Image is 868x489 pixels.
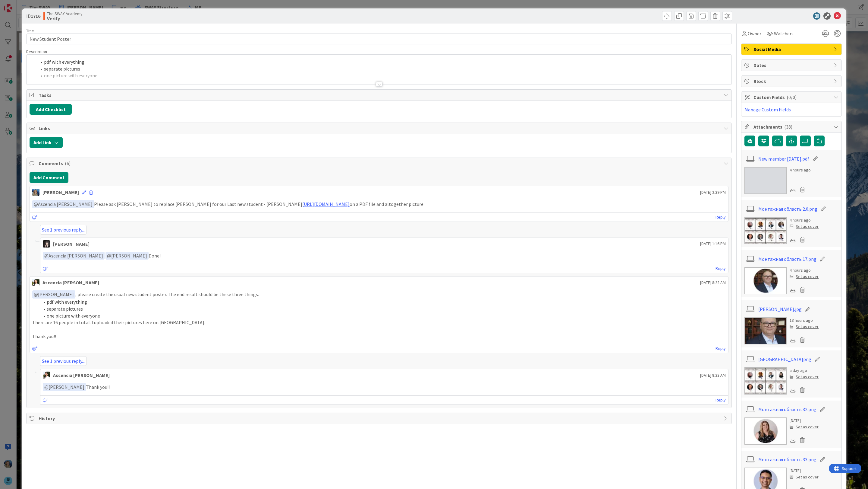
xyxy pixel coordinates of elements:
button: Add Comment [30,172,68,183]
a: New member [DATE].pdf [758,155,809,162]
span: Ascencia [PERSON_NAME] [34,201,93,207]
li: pdf with everything [37,59,728,66]
input: type card name here... [26,34,732,44]
span: ( 0/0 ) [787,94,797,100]
div: 13 hours ago [790,317,819,324]
div: [PERSON_NAME] [42,189,79,196]
a: Reply [715,213,726,221]
span: History [39,415,721,422]
div: Set as cover [790,223,819,230]
span: Support [13,1,27,8]
div: Set as cover [790,424,819,430]
label: Title [26,28,34,34]
span: Attachments [753,123,831,130]
span: [DATE] 1:16 PM [700,241,726,247]
span: Owner [748,30,761,37]
a: Монтажная область 33.png [758,456,816,463]
span: ( 6 ) [65,160,71,166]
a: Монтажная область 17.png [758,255,816,263]
div: [DATE] [790,417,819,424]
div: Download [790,236,796,244]
div: Set as cover [790,374,819,380]
p: There are 16 people in total. I uploaded their pictures here on [GEOGRAPHIC_DATA]. [32,319,726,326]
div: 4 hours ago [790,217,819,223]
span: Ascencia [PERSON_NAME] [44,253,103,259]
div: Download [790,286,796,294]
div: Set as cover [790,273,819,280]
b: 1716 [31,13,40,19]
span: @ [34,201,38,207]
b: Verify [47,16,83,21]
span: @ [107,253,111,259]
a: Reply [715,345,726,352]
span: Description [26,49,47,54]
a: See 1 previous reply... [40,356,86,366]
div: a day ago [790,367,819,374]
span: ( 38 ) [784,124,792,130]
p: Thank you!! [43,383,726,391]
span: [PERSON_NAME] [44,384,84,390]
span: ID [26,12,40,20]
li: separate pictures [37,66,728,72]
span: Social Media [753,46,831,53]
p: Done! [43,252,726,260]
span: @ [44,384,49,390]
a: Монтажная область 32.png [758,406,816,413]
span: Block [753,78,831,85]
img: AK [43,372,50,379]
div: [DATE] [790,468,819,474]
span: @ [44,253,49,259]
button: Add Link [30,137,63,148]
a: Монтажная область 2.0.png [758,205,817,213]
li: separate pictures [39,305,726,312]
p: Thank you!! [32,333,726,340]
img: AK [32,279,39,286]
a: Manage Custom Fields [744,107,791,113]
p: Please ask [PERSON_NAME] to replace [PERSON_NAME] for our Last new student - [PERSON_NAME] on a P... [32,200,726,208]
li: pdf with everything [39,299,726,305]
div: 4 hours ago [790,167,811,173]
div: Ascencia [PERSON_NAME] [42,279,99,286]
a: Reply [715,265,726,272]
a: [PERSON_NAME].jpg [758,305,802,313]
span: Watchers [774,30,794,37]
div: Ascencia [PERSON_NAME] [53,372,110,379]
div: Download [790,386,796,394]
div: Set as cover [790,474,819,480]
div: Download [790,436,796,444]
span: Comments [39,160,721,167]
span: [DATE] 2:39 PM [700,189,726,196]
span: @ [34,291,38,297]
div: Set as cover [790,324,819,330]
div: [PERSON_NAME] [53,240,90,248]
p: , please create the usual new student poster. The end result should be these three things: [32,290,726,299]
img: BN [43,240,50,248]
span: Dates [753,62,831,69]
button: Add Checklist [30,104,72,115]
div: 4 hours ago [790,267,819,273]
a: Reply [715,396,726,404]
a: [GEOGRAPHIC_DATA]png [758,356,811,363]
span: [DATE] 8:22 AM [700,280,726,286]
li: one picture with everyone [39,312,726,319]
a: [URL][DOMAIN_NAME] [302,201,350,207]
span: [PERSON_NAME] [107,253,147,259]
a: See 1 previous reply... [40,225,86,235]
span: The SWAY Academy [47,11,83,16]
span: Links [39,125,721,132]
span: [PERSON_NAME] [34,291,74,297]
span: Tasks [39,91,721,99]
div: Download [790,186,796,193]
div: Download [790,336,796,344]
img: MA [32,189,39,196]
span: [DATE] 8:33 AM [700,372,726,379]
span: Custom Fields [753,94,831,101]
